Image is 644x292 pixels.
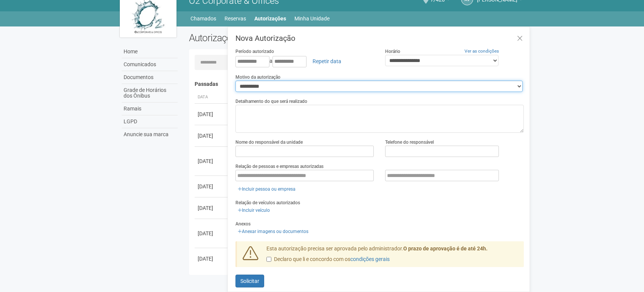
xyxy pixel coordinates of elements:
[224,13,246,24] a: Reservas
[235,48,274,55] label: Período autorizado
[385,139,434,146] label: Telefone do responsável
[122,103,178,115] a: Ramais
[266,257,271,262] input: Declaro que li e concordo com oscondições gerais
[403,245,488,252] strong: O prazo de aprovação é de até 24h.
[195,81,519,87] h4: Passadas
[294,13,330,24] a: Minha Unidade
[198,230,226,237] div: [DATE]
[122,71,178,84] a: Documentos
[385,48,400,55] label: Horário
[198,255,226,262] div: [DATE]
[235,163,324,170] label: Relação de pessoas e empresas autorizadas
[308,55,346,68] a: Repetir data
[464,48,499,54] a: Ver as condições
[190,13,216,24] a: Chamados
[195,91,229,104] th: Data
[235,275,264,287] button: Solicitar
[235,199,300,206] label: Relação de veículos autorizados
[235,74,280,81] label: Motivo da autorização
[266,256,390,263] label: Declaro que li e concordo com os
[350,256,390,262] a: condições gerais
[235,185,298,193] a: Incluir pessoa ou empresa
[122,128,178,141] a: Anuncie sua marca
[235,98,307,105] label: Detalhamento do que será realizado
[261,245,524,267] div: Esta autorização precisa ser aprovada pelo administrador.
[198,204,226,212] div: [DATE]
[122,58,178,71] a: Comunicados
[235,227,311,236] a: Anexar imagens ou documentos
[240,278,259,284] span: Solicitar
[122,115,178,128] a: LGPD
[198,110,226,118] div: [DATE]
[198,183,226,190] div: [DATE]
[198,157,226,165] div: [DATE]
[198,132,226,140] div: [DATE]
[254,13,286,24] a: Autorizações
[235,34,524,42] h3: Nova Autorização
[189,32,351,43] h2: Autorizações
[122,45,178,58] a: Home
[122,84,178,103] a: Grade de Horários dos Ônibus
[235,55,374,68] div: a
[235,221,251,227] label: Anexos
[235,206,272,214] a: Incluir veículo
[235,139,303,146] label: Nome do responsável da unidade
